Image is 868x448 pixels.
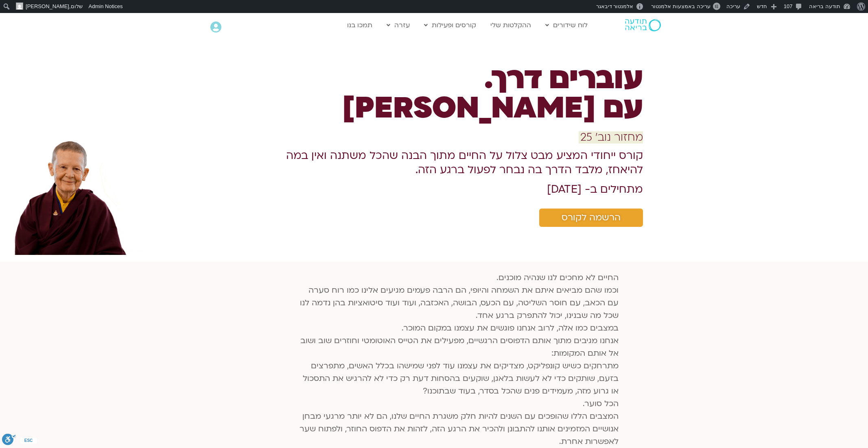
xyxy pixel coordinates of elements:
[286,148,643,177] b: קורס ייחודי המציע מבט צלול על החיים מתוך הבנה שהכל משתנה ואין במה להיאחז, מלבד הדרך בה נבחר לפעול...
[247,64,643,123] h1: עוברים דרך. עם [PERSON_NAME]
[420,17,480,33] a: קורסים ופעילות
[383,17,414,33] a: עזרה
[562,213,621,223] span: הרשמה לקורס
[541,17,592,33] a: לוח שידורים
[547,182,643,197] b: מתחילים ב- [DATE]
[343,17,376,33] a: תמכו בנו
[651,3,710,9] span: עריכה באמצעות אלמנטור
[580,131,643,144] span: מחזור נוב׳ 25
[625,19,661,31] img: תודעה בריאה
[486,17,535,33] a: ההקלטות שלי
[579,131,643,144] a: מחזור נוב׳ 25
[539,209,643,227] a: הרשמה לקורס
[26,3,69,9] span: [PERSON_NAME]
